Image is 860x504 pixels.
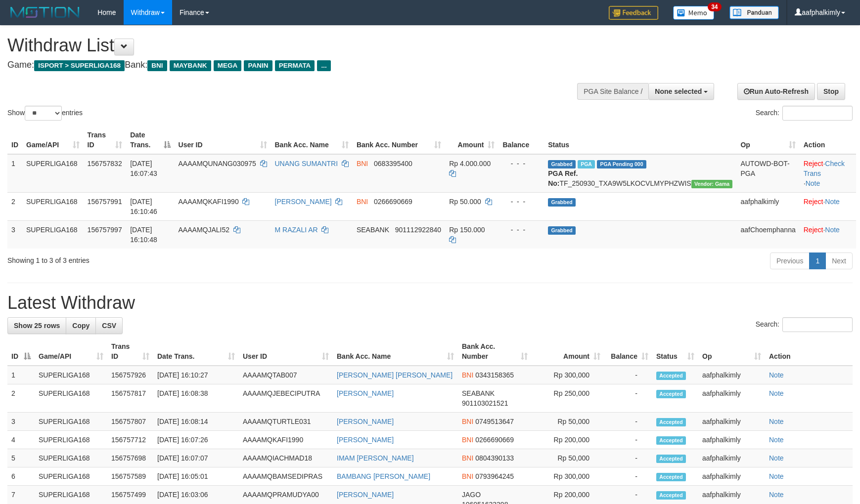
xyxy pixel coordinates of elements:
button: None selected [648,83,714,100]
th: Op: activate to sort column ascending [736,126,799,154]
td: · [800,192,856,220]
td: aafphalkimly [698,449,765,467]
td: AAAAMQTURTLE031 [239,413,333,431]
a: [PERSON_NAME] [275,198,332,206]
td: Rp 50,000 [532,449,604,467]
td: AAAAMQIACHMAD18 [239,449,333,467]
th: ID: activate to sort column descending [7,337,35,366]
span: AAAAMQUNANG030975 [179,160,256,168]
td: SUPERLIGA168 [35,413,107,431]
span: Rp 150.000 [449,226,485,234]
td: - [604,449,652,467]
td: · [800,220,856,249]
span: Accepted [656,436,686,445]
td: 3 [7,413,35,431]
span: Copy [72,322,90,330]
td: aafphalkimly [698,366,765,384]
th: Game/API: activate to sort column ascending [35,337,107,366]
td: - [604,413,652,431]
select: Showentries [25,106,62,121]
td: aafphalkimly [698,467,765,486]
th: Bank Acc. Name: activate to sort column ascending [333,337,458,366]
a: Note [825,198,840,206]
span: BNI [357,160,368,168]
span: BNI [462,371,473,379]
td: 4 [7,431,35,449]
a: Note [769,418,784,425]
a: 1 [809,252,826,269]
td: 156757698 [107,449,153,467]
a: [PERSON_NAME] [337,418,394,425]
th: Trans ID: activate to sort column ascending [107,337,153,366]
img: panduan.png [729,6,779,19]
td: 156757589 [107,467,153,486]
img: Feedback.jpg [609,6,658,20]
td: [DATE] 16:08:14 [153,413,239,431]
th: Bank Acc. Number: activate to sort column ascending [458,337,532,366]
td: 2 [7,384,35,413]
th: Balance [498,126,544,154]
h1: Withdraw List [7,36,563,55]
span: None selected [655,87,702,95]
th: User ID: activate to sort column ascending [175,126,271,154]
td: aafphalkimly [736,192,799,220]
a: Note [769,436,784,444]
a: Previous [770,252,810,269]
td: [DATE] 16:07:26 [153,431,239,449]
span: Grabbed [548,198,576,207]
td: 3 [7,220,22,249]
label: Search: [756,106,853,121]
span: Accepted [656,418,686,426]
a: Reject [804,198,823,206]
td: Rp 300,000 [532,366,604,384]
td: AAAAMQTAB007 [239,366,333,384]
td: SUPERLIGA168 [35,431,107,449]
span: Marked by aafsoycanthlai [578,160,595,168]
td: SUPERLIGA168 [35,449,107,467]
div: - - - [502,197,540,207]
td: 2 [7,192,22,220]
td: [DATE] 16:05:01 [153,467,239,486]
span: Accepted [656,390,686,398]
th: ID [7,126,22,154]
span: Copy 901103021521 to clipboard [462,399,508,407]
td: SUPERLIGA168 [35,384,107,413]
span: Copy 0804390133 to clipboard [475,454,514,462]
span: PERMATA [275,60,315,71]
a: UNANG SUMANTRI [275,160,338,168]
a: Run Auto-Refresh [737,83,815,100]
input: Search: [782,317,853,332]
label: Show entries [7,106,83,121]
span: SEABANK [357,226,389,234]
td: SUPERLIGA168 [22,154,84,193]
th: Bank Acc. Name: activate to sort column ascending [271,126,353,154]
td: 1 [7,366,35,384]
a: Note [769,491,784,499]
td: · · [800,154,856,193]
td: TF_250930_TXA9W5LKOCVLMYPHZWIS [544,154,736,193]
td: 156757817 [107,384,153,413]
td: Rp 250,000 [532,384,604,413]
td: 156757807 [107,413,153,431]
td: Rp 300,000 [532,467,604,486]
th: Status: activate to sort column ascending [652,337,698,366]
td: SUPERLIGA168 [22,192,84,220]
td: 6 [7,467,35,486]
th: Status [544,126,736,154]
a: Note [769,454,784,462]
a: IMAM [PERSON_NAME] [337,454,414,462]
span: Show 25 rows [14,322,60,330]
a: [PERSON_NAME] [337,389,394,397]
span: SEABANK [462,389,495,397]
span: ISPORT > SUPERLIGA168 [34,60,125,71]
td: - [604,431,652,449]
span: Copy 0749513647 to clipboard [475,418,514,425]
td: SUPERLIGA168 [35,467,107,486]
td: AAAAMQBAMSEDIPRAS [239,467,333,486]
span: Accepted [656,473,686,481]
span: 156757832 [88,160,122,168]
input: Search: [782,106,853,121]
span: BNI [462,472,473,480]
td: [DATE] 16:08:38 [153,384,239,413]
td: SUPERLIGA168 [22,220,84,249]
